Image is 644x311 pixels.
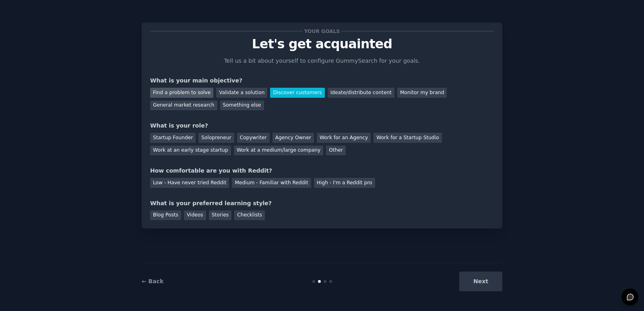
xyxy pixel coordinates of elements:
[234,146,323,156] div: Work at a medium/large company
[314,178,375,188] div: High - I'm a Reddit pro
[150,199,494,208] div: What is your preferred learning style?
[317,133,371,143] div: Work for an Agency
[184,210,206,220] div: Videos
[150,210,181,220] div: Blog Posts
[270,88,324,98] div: Discover customers
[397,88,447,98] div: Monitor my brand
[150,101,217,111] div: General market research
[328,88,394,98] div: Ideate/distribute content
[234,210,265,220] div: Checklists
[216,88,267,98] div: Validate a solution
[237,133,270,143] div: Copywriter
[150,122,494,130] div: What is your role?
[150,133,196,143] div: Startup Founder
[326,146,346,156] div: Other
[198,133,234,143] div: Solopreneur
[303,27,341,35] span: Your goals
[150,88,213,98] div: Find a problem to solve
[232,178,311,188] div: Medium - Familiar with Reddit
[272,133,314,143] div: Agency Owner
[142,278,163,284] a: ← Back
[209,210,231,220] div: Stories
[150,178,229,188] div: Low - Have never tried Reddit
[150,37,494,51] p: Let's get acquainted
[150,76,494,85] div: What is your main objective?
[221,57,423,65] p: Tell us a bit about yourself to configure GummySearch for your goals.
[220,101,264,111] div: Something else
[150,146,231,156] div: Work at an early stage startup
[374,133,442,143] div: Work for a Startup Studio
[150,167,494,175] div: How comfortable are you with Reddit?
